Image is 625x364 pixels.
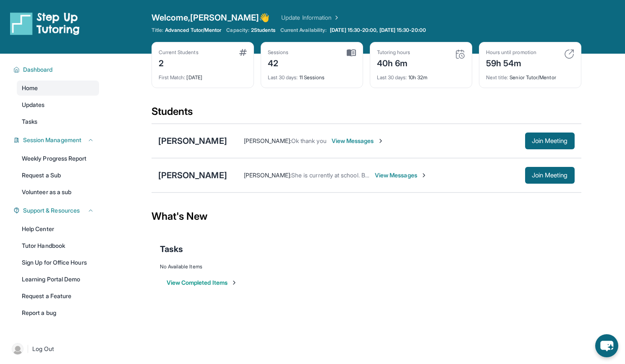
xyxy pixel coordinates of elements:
[159,56,199,69] div: 2
[167,278,238,287] button: View Completed Items
[17,221,99,237] a: Help Center
[595,334,618,357] button: chat-button
[486,56,536,69] div: 59h 54m
[8,340,99,358] a: |Log Out
[564,49,574,59] img: card
[328,27,428,34] a: [DATE] 15:30-20:00, [DATE] 15:30-20:00
[377,49,411,56] div: Tutoring hours
[525,133,575,149] button: Join Meeting
[268,74,298,81] span: Last 30 days :
[486,49,536,56] div: Hours until promotion
[152,12,270,23] span: Welcome, [PERSON_NAME] 👋
[332,137,384,145] span: View Messages
[152,198,581,235] div: What's New
[17,289,99,304] a: Request a Feature
[20,65,94,74] button: Dashboard
[291,172,419,179] span: She is currently at school. But I will let her know.
[22,101,45,109] span: Updates
[244,172,291,179] span: [PERSON_NAME] :
[17,81,99,96] a: Home
[165,27,221,34] span: Advanced Tutor/Mentor
[17,305,99,320] a: Report a bug
[330,27,426,34] span: [DATE] 15:30-20:00, [DATE] 15:30-20:00
[226,27,249,34] span: Capacity:
[17,185,99,200] a: Volunteer as a sub
[532,173,568,178] span: Join Meeting
[486,74,509,81] span: Next title :
[17,255,99,270] a: Sign Up for Office Hours
[17,97,99,112] a: Updates
[421,172,427,179] img: Chevron-Right
[239,49,247,56] img: card
[347,49,356,57] img: card
[268,49,289,56] div: Sessions
[23,206,80,215] span: Support & Resources
[160,263,573,270] div: No Available Items
[377,56,411,69] div: 40h 6m
[291,137,327,144] span: Ok thank you
[160,243,183,255] span: Tasks
[486,69,574,81] div: Senior Tutor/Mentor
[22,117,37,126] span: Tasks
[32,345,54,353] span: Log Out
[281,13,340,22] a: Update Information
[332,13,340,22] img: Chevron Right
[27,344,29,354] span: |
[17,114,99,129] a: Tasks
[377,69,465,81] div: 10h 32m
[280,27,327,34] span: Current Availability:
[152,105,581,123] div: Students
[159,49,199,56] div: Current Students
[251,27,275,34] span: 2 Students
[532,138,568,143] span: Join Meeting
[10,12,80,35] img: logo
[159,74,186,81] span: First Match :
[525,167,575,184] button: Join Meeting
[23,136,81,144] span: Session Management
[17,151,99,166] a: Weekly Progress Report
[23,65,53,74] span: Dashboard
[152,27,163,34] span: Title:
[20,206,94,215] button: Support & Resources
[377,74,407,81] span: Last 30 days :
[159,69,247,81] div: [DATE]
[17,238,99,253] a: Tutor Handbook
[158,135,227,147] div: [PERSON_NAME]
[158,169,227,181] div: [PERSON_NAME]
[375,171,427,179] span: View Messages
[22,84,38,92] span: Home
[268,56,289,69] div: 42
[377,138,384,144] img: Chevron-Right
[17,168,99,183] a: Request a Sub
[455,49,465,59] img: card
[12,343,24,355] img: user-img
[20,136,94,144] button: Session Management
[17,272,99,287] a: Learning Portal Demo
[268,69,356,81] div: 11 Sessions
[244,137,291,144] span: [PERSON_NAME] :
